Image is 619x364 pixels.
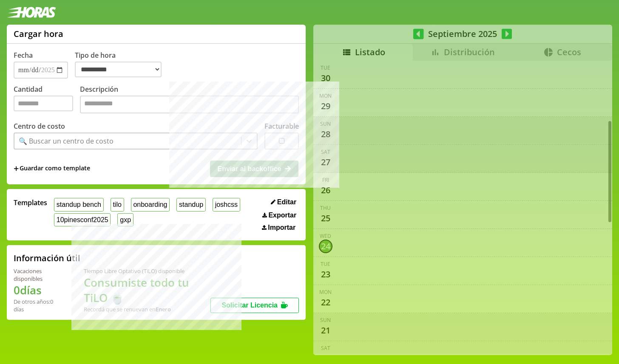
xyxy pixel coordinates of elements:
[156,305,171,313] b: Enero
[14,121,65,131] label: Centro de costo
[14,28,63,40] h1: Cargar hora
[19,136,114,146] div: 🔍 Buscar un centro de costo
[277,198,296,206] span: Editar
[264,121,299,131] label: Facturable
[80,85,299,116] label: Descripción
[7,7,56,18] img: logotipo
[75,51,168,79] label: Tipo de hora
[14,164,19,173] span: +
[14,164,90,173] span: +Guardar como template
[221,302,278,309] span: Solicitar Licencia
[210,298,299,313] button: Solicitar Licencia
[260,211,299,220] button: Exportar
[14,85,80,116] label: Cantidad
[84,275,210,305] h1: Consumiste todo tu TiLO 🍵
[117,213,133,226] button: gxp
[268,212,296,219] span: Exportar
[54,213,111,226] button: 10pinesconf2025
[14,282,63,298] h1: 0 días
[14,298,63,313] div: De otros años: 0 días
[84,267,210,275] div: Tiempo Libre Optativo (TiLO) disponible
[268,198,299,206] button: Editar
[176,198,206,211] button: standup
[131,198,170,211] button: onboarding
[75,62,162,77] select: Tipo de hora
[14,267,63,282] div: Vacaciones disponibles
[14,96,73,111] input: Cantidad
[111,198,124,211] button: tilo
[14,252,80,264] h2: Información útil
[54,198,104,211] button: standup bench
[213,198,240,211] button: joshcss
[84,305,210,313] div: Recordá que se renuevan en
[80,96,299,113] textarea: Descripción
[14,51,33,60] label: Fecha
[14,198,47,207] span: Templates
[268,224,295,231] span: Importar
